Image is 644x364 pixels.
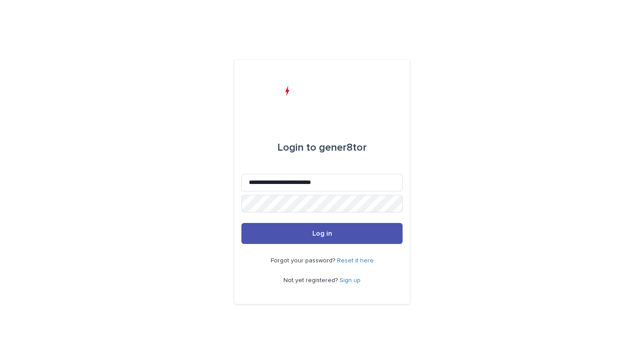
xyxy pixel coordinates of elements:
span: Not yet registered? [283,277,340,283]
span: Log in [312,230,332,237]
img: C5FSyDJJSaq9LqOlk373 [273,81,372,107]
button: Log in [241,223,403,244]
span: Forgot your password? [271,258,337,264]
a: Reset it here [337,258,374,264]
div: gener8tor [277,135,367,160]
span: Login to [277,142,316,153]
a: Sign up [340,277,361,283]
